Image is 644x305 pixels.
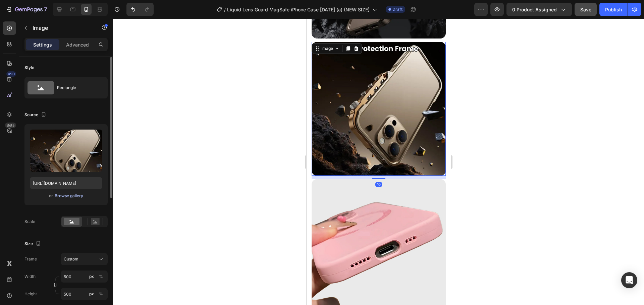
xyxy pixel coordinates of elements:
input: px% [61,271,108,283]
span: Liquid Lens Guard MagSafe iPhone Case [DATE] (a) (NEW SIZE) [227,6,370,13]
iframe: Design area [307,19,451,305]
div: Browse gallery [55,193,83,199]
span: Custom [64,256,78,262]
button: Publish [599,3,628,16]
button: 7 [3,3,50,16]
button: Save [575,3,597,16]
div: Size [24,239,42,248]
button: 0 product assigned [506,3,572,16]
input: https://example.com/image.jpg [30,177,102,189]
div: Source [24,110,48,120]
input: px% [61,288,108,300]
img: gempages_553512382287054019-2f63d46f-a457-4cb4-946e-f3ea143c37a0.webp [5,160,139,294]
button: px [97,290,105,298]
label: Height [24,291,37,297]
p: Settings [33,41,52,48]
div: px [89,291,94,297]
div: % [99,274,103,280]
div: 450 [6,71,16,77]
div: % [99,291,103,297]
div: Style [24,65,34,71]
p: Advanced [66,41,89,48]
span: / [224,6,226,13]
label: Frame [24,256,37,262]
span: Draft [392,6,402,12]
button: Custom [61,253,108,265]
button: % [88,273,96,281]
div: Undo/Redo [126,3,154,16]
img: preview-image [30,130,102,172]
button: Browse gallery [54,193,84,199]
div: px [89,274,94,280]
span: Save [580,7,591,12]
p: 7 [44,5,47,13]
div: Publish [605,6,622,13]
label: Width [24,274,36,280]
div: Beta [5,123,16,128]
button: % [88,290,96,298]
span: or [49,192,53,200]
span: 0 product assigned [512,6,557,13]
div: Scale [24,219,35,225]
button: px [97,273,105,281]
div: Rectangle [57,80,98,95]
p: Image [33,24,90,32]
div: Open Intercom Messenger [621,272,637,288]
